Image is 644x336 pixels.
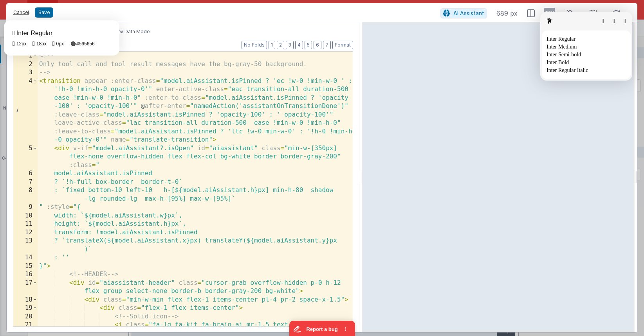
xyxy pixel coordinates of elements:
span: 689 px [496,9,518,18]
span: < [85,296,88,303]
span: "eac transition-all duration-500 [228,85,348,93]
span: :leave-class [54,111,100,118]
span: = [88,144,92,152]
input: Enter Class... [522,79,641,92]
div: Layout [33,83,51,91]
div: Text [33,111,45,119]
span: < [54,144,58,152]
span: = [201,94,205,101]
button: [PERSON_NAME]' Engineering — [EMAIL_ADDRESS][DOMAIN_NAME] [445,6,638,14]
span: AI Assistant [453,10,484,16]
div: 5 [13,144,38,170]
label: HTML [522,184,536,190]
span: :enter-to-class [145,94,202,101]
span: flex-none overflow-hidden flex flex-col bg-white border border-gray-200" [69,153,341,160]
button: Save [35,7,53,18]
span: model.aiAssistant.isPinned [54,169,152,177]
span: + / [106,60,121,75]
div: 2 [13,60,38,69]
div: Media [33,153,49,161]
span: < [39,77,43,84]
span: -lg rounded-lg max-h-[95%] max-w-[95%]` [85,195,235,202]
span: }" [39,262,47,270]
p: html [343,259,352,266]
div: Components [33,181,66,189]
span: < [115,321,119,328]
span: div [58,144,69,152]
fontsninja-text: Cancel [13,9,29,15]
div: --> [132,37,516,336]
span: = [145,321,149,328]
span: [EMAIL_ADDRESS][DOMAIN_NAME] [533,6,629,14]
div: 9 [13,203,38,212]
span: = [156,77,160,84]
div: 16 [13,270,38,279]
span: <!-- [39,52,54,59]
span: "flex-1 flex items-center" [141,304,239,311]
div: Apps [13,24,27,32]
button: Cancel [9,7,33,18]
span: after-enter [145,102,186,110]
span: "model.aiAssistant.isPinned ? 'ec !w-0 !min-w-0 ' : [160,77,352,84]
span: -100' : 'opacity-100'" [54,102,137,110]
span: ease !min-w-0 !min-h-0" [54,94,141,101]
span: : '' [54,253,70,261]
span: = [137,304,141,311]
span: = [224,85,228,93]
span: Help [415,6,427,14]
span: id [88,279,96,286]
span: <!-- [115,313,130,320]
span: <!-- [69,270,85,278]
button: 2 [277,41,284,49]
span: Only tool call and tool result messages have the bg-gray-50 background. [39,60,307,68]
div: BFApp [42,24,59,32]
button: 1 [269,41,275,49]
span: " [39,203,43,210]
span: div [73,279,85,286]
span: HEADER [85,270,107,278]
span: = [122,119,126,126]
span: "namedAction('assistantOnTransitionDone')" [190,102,348,110]
span: "model.aiAssistant?.isOpen" [92,144,194,152]
span: = [281,144,285,152]
div: 11 [13,220,38,228]
span: width: `${model.aiAssistant.w}px`, [54,212,183,219]
span: v-if [73,144,88,152]
span: = [122,296,126,303]
span: "cursor-grab overflow-hidden p-0 h-12 [201,279,341,286]
input: Search Elements... [31,60,125,75]
span: --> [168,313,179,320]
button: No Folds [242,41,267,49]
span: "aiassistant" [209,144,258,152]
span: )` [85,245,92,253]
div: 981px [497,325,516,336]
span: i [118,321,122,328]
button: Format [332,41,353,49]
span: > [213,136,216,143]
div: 18 [13,296,38,304]
span: class [262,144,280,152]
span: --> [107,270,118,278]
span: :enter-class [111,77,156,84]
span: Data Model [63,29,89,34]
span: AI Assistant [361,6,391,14]
span: "model.aiAssistant.isPinned ? 'opacity [205,94,348,101]
span: "lac transition-all duration-500 ease !min-w-0 !min-h-0" [126,119,341,126]
div: 6 [13,169,38,178]
span: ? `!h-full box-border border-t-0` [54,178,183,185]
div: p-4xx [526,128,540,134]
div: bg-white [526,106,547,113]
span: "{ [73,203,81,210]
div: 15 [13,262,38,271]
span: "fa-lg fa-kit fa-brain-ai mr-1.5 text-sky-500" [148,321,322,328]
span: div [103,304,115,311]
span: Dev Data Model [114,29,151,34]
span: transform: !model.aiAssistant.isPinned [54,228,198,236]
div: 3 [13,68,38,77]
span: Elements [49,45,70,52]
div: Master [74,24,94,32]
div: Buttons [33,125,54,133]
span: :leave-to-class [54,128,111,135]
span: appear [85,77,107,84]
